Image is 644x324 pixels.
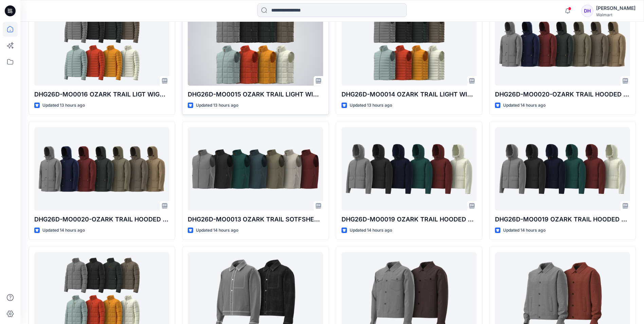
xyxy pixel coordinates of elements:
div: DH [581,5,593,17]
p: DHG26D-MO0020-OZARK TRAIL HOODED PUFFER JACKET OPT 3 [495,90,630,99]
p: Updated 14 hours ago [503,227,546,234]
p: DHG26D-MO0019 OZARK TRAIL HOODED PUFFER JACKET OPT 2 [495,215,630,224]
p: DHG26D-MO0020-OZARK TRAIL HOODED PUFFER JACKET OPT 3 [34,215,169,224]
p: Updated 14 hours ago [503,102,546,109]
a: DHG26D-MO0013 OZARK TRAIL SOTFSHELL VEST [188,127,323,211]
p: Updated 14 hours ago [350,227,392,234]
p: Updated 14 hours ago [196,227,238,234]
p: DHG26D-MO0019 OZARK TRAIL HOODED PUFFER JACKET OPT 2 [342,215,477,224]
p: DHG26D-MO0013 OZARK TRAIL SOTFSHELL VEST [188,215,323,224]
a: DHG26D-MO0016 OZARK TRAIL LIGT WIGHT PUFFER JACKET OPT 1 [34,2,169,86]
p: Updated 13 hours ago [42,102,85,109]
p: Updated 13 hours ago [350,102,392,109]
div: Walmart [596,12,636,17]
a: DHG26D-MO0019 OZARK TRAIL HOODED PUFFER JACKET OPT 2 [342,127,477,211]
a: DHG26D-MO0015 OZARK TRAIL LIGHT WIGHT PUFFER VEST OPT 2 [188,2,323,86]
a: DHG26D-MO0020-OZARK TRAIL HOODED PUFFER JACKET OPT 3 [495,2,630,86]
a: DHG26D-MO0014 OZARK TRAIL LIGHT WIGHT PUFFER VEST OPT 1 [342,2,477,86]
p: DHG26D-MO0016 OZARK TRAIL LIGT WIGHT PUFFER JACKET OPT 1 [34,90,169,99]
p: Updated 13 hours ago [196,102,238,109]
a: DHG26D-MO0020-OZARK TRAIL HOODED PUFFER JACKET OPT 3 [34,127,169,211]
a: DHG26D-MO0019 OZARK TRAIL HOODED PUFFER JACKET OPT 2 [495,127,630,211]
p: Updated 14 hours ago [42,227,85,234]
p: DHG26D-MO0014 OZARK TRAIL LIGHT WIGHT PUFFER VEST OPT 1 [342,90,477,99]
div: [PERSON_NAME] [596,4,636,12]
p: DHG26D-MO0015 OZARK TRAIL LIGHT WIGHT PUFFER VEST OPT 2 [188,90,323,99]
